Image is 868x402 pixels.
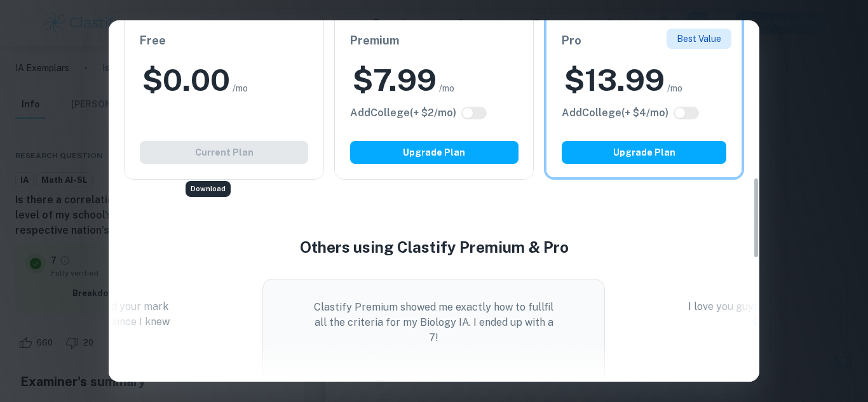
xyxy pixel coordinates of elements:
p: Best Value [677,32,721,46]
h6: Click to see all the additional College features. [350,105,456,121]
span: /mo [667,81,682,95]
h6: Click to see all the additional College features. [562,105,668,121]
h4: Others using Clastify Premium & Pro [109,236,759,258]
h2: $ 7.99 [353,60,437,100]
span: /mo [439,81,454,95]
div: Download [186,181,231,197]
h6: Free [140,32,308,50]
span: /mo [233,81,248,95]
p: Clastify Premium showed me exactly how to fullfil all the criteria for my Biology IA. I ended up ... [314,300,553,345]
button: Upgrade Plan [350,141,519,164]
h2: $ 13.99 [564,60,665,100]
h6: Pro [562,32,726,50]
button: Upgrade Plan [562,141,726,164]
h6: Premium [350,32,519,50]
h2: $ 0.00 [142,60,230,100]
